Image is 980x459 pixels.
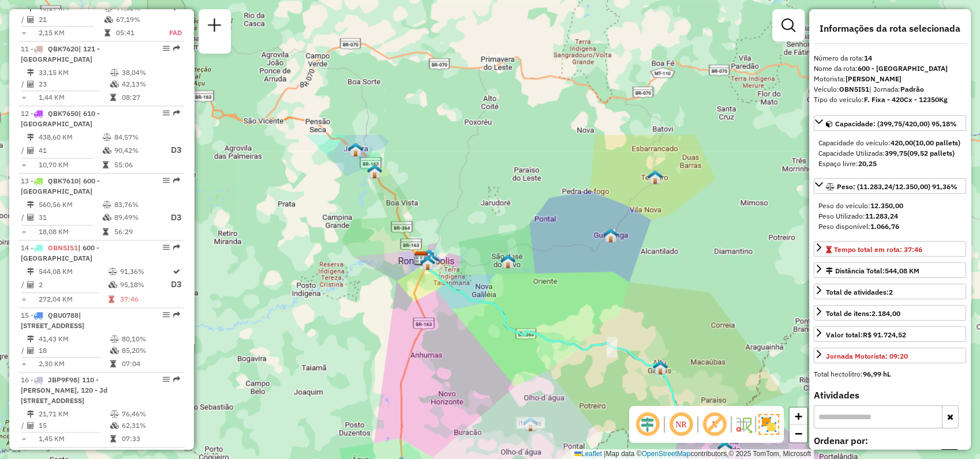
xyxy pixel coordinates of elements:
[414,251,429,266] img: CDD Rondonópolis
[814,95,966,105] div: Tipo do veículo:
[21,210,27,225] td: /
[119,294,170,305] td: 37:46
[161,144,182,157] p: D3
[110,360,116,367] i: Tempo total em rota
[121,92,179,103] td: 08:27
[818,148,962,159] div: Capacidade Utilizada:
[858,64,948,73] strong: 600 - [GEOGRAPHIC_DATA]
[173,268,180,275] i: Rota otimizada
[865,212,898,220] strong: 11.283,24
[523,416,538,431] img: ITIQUIRA
[21,375,107,405] span: | 110 - [PERSON_NAME], 120 - Jd [STREET_ADDRESS]
[814,262,966,278] a: Distância Total:544,08 KM
[21,311,84,330] span: | [STREET_ADDRESS]
[38,78,110,90] td: 23
[27,281,34,288] i: Total de Atividades
[38,433,110,445] td: 1,45 KM
[38,420,110,431] td: 15
[109,281,117,288] i: % de utilização da cubagem
[173,311,180,318] em: Rota exportada
[21,159,27,171] td: =
[814,74,966,84] div: Motorista:
[21,294,27,305] td: =
[110,336,119,343] i: % de utilização do peso
[814,23,966,34] h4: Informações da rota selecionada
[27,268,34,275] i: Distância Total
[21,358,27,370] td: =
[104,29,110,36] i: Tempo total em rota
[109,268,117,275] i: % de utilização do peso
[421,249,436,264] img: Warecloud Casa Jardim Monte Líbano
[913,138,960,147] strong: (10,00 pallets)
[121,420,179,431] td: 62,31%
[27,411,34,417] i: Distância Total
[27,69,34,76] i: Distância Total
[603,228,618,243] img: GUIRATINGA
[27,134,34,141] i: Distância Total
[814,284,966,299] a: Total de atividades:2
[420,255,435,270] img: 120 UDC Light Centro A
[27,422,34,429] i: Total de Atividades
[871,309,900,318] strong: 2.184,00
[814,53,966,63] div: Número da rota:
[121,67,179,78] td: 38,04%
[814,196,966,236] div: Peso: (11.283,24/12.350,00) 91,36%
[814,434,966,447] label: Ordenar por:
[837,182,957,191] span: Peso: (11.283,24/12.350,00) 91,36%
[826,308,900,319] div: Total de itens:
[701,411,728,438] span: Exibir rótulo
[839,85,869,93] strong: OBN5I51
[114,131,160,143] td: 84,57%
[814,84,966,95] div: Veículo:
[734,415,753,434] img: Fluxo de ruas
[21,92,27,103] td: =
[163,177,170,184] em: Opções
[717,441,732,456] img: ALTO ARAGUAIA
[48,44,78,53] span: QBK7620
[790,425,807,442] a: Zoom out
[818,159,962,169] div: Espaço livre:
[21,243,99,262] span: 14 -
[27,347,34,354] i: Total de Atividades
[173,244,180,251] em: Rota exportada
[814,305,966,321] a: Total de itens:2.184,00
[103,228,109,235] i: Tempo total em rota
[814,348,966,363] a: Jornada Motorista: 09:20
[653,360,668,375] img: PA - Alto Garças
[814,115,966,131] a: Capacidade: (399,75/420,00) 95,18%
[110,411,119,417] i: % de utilização do peso
[103,147,111,154] i: % de utilização da cubagem
[38,333,110,345] td: 41,43 KM
[21,226,27,238] td: =
[795,409,802,423] span: +
[758,414,779,435] img: Exibir/Ocultar setores
[21,176,100,195] span: 13 -
[38,67,110,78] td: 33,15 KM
[858,159,877,168] strong: 20,25
[21,44,100,63] span: 11 -
[790,408,807,425] a: Zoom in
[21,375,107,405] span: 16 -
[38,159,102,171] td: 10,70 KM
[110,94,116,101] i: Tempo total em rota
[163,110,170,116] em: Opções
[863,370,891,378] strong: 96,99 hL
[870,222,899,231] strong: 1.066,76
[48,243,78,252] span: OBN5I51
[48,375,77,384] span: JBP9F98
[38,210,102,225] td: 31
[119,277,170,292] td: 95,18%
[114,210,160,225] td: 89,49%
[863,330,906,339] strong: R$ 91.724,52
[826,288,893,296] span: Total de atividades:
[777,14,800,37] a: Exibir filtros
[114,226,160,238] td: 56:29
[163,311,170,318] em: Opções
[574,450,602,458] a: Leaflet
[121,408,179,420] td: 76,46%
[121,78,179,90] td: 42,13%
[21,109,100,128] span: 12 -
[634,411,661,438] span: Ocultar deslocamento
[642,450,691,458] a: OpenStreetMap
[38,294,108,305] td: 272,04 KM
